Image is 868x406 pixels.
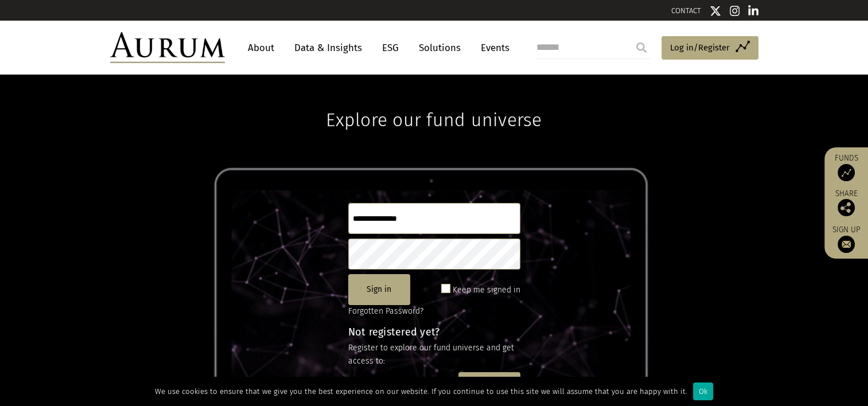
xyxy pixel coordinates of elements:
[242,37,280,58] a: About
[475,37,509,58] a: Events
[671,6,701,15] a: CONTACT
[453,283,520,297] label: Keep me signed in
[348,342,520,368] p: Register to explore our fund universe and get access to:
[670,41,730,54] span: Log in/Register
[830,153,862,181] a: Funds
[289,37,368,58] a: Data & Insights
[748,5,758,17] img: Linkedin icon
[348,327,520,337] h4: Not registered yet?
[376,37,404,58] a: ESG
[630,36,653,59] input: Submit
[661,36,758,60] a: Log in/Register
[838,199,855,216] img: Share this post
[838,164,855,181] img: Access Funds
[326,75,542,131] h1: Explore our fund universe
[830,225,862,253] a: Sign up
[730,5,740,17] img: Instagram icon
[458,372,520,403] button: Register
[710,5,721,17] img: Twitter icon
[693,382,713,400] div: Ok
[838,236,855,253] img: Sign up to our newsletter
[830,190,862,216] div: Share
[348,306,423,316] a: Forgotten Password?
[413,37,466,58] a: Solutions
[110,32,225,63] img: Aurum
[348,274,410,305] button: Sign in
